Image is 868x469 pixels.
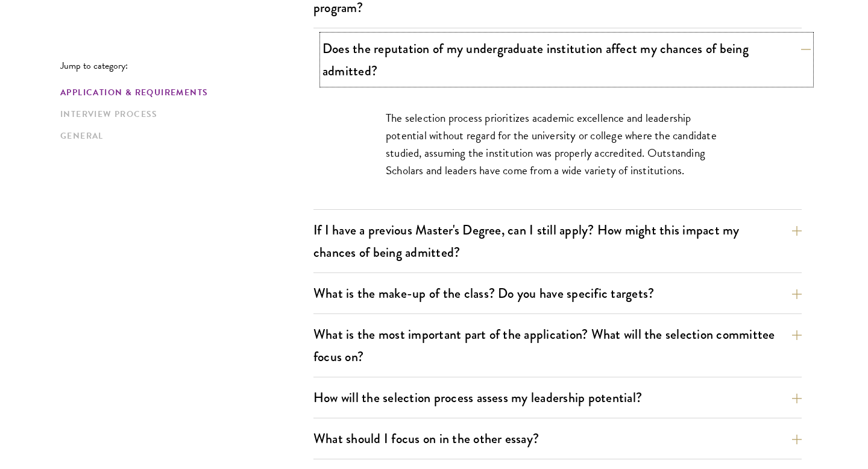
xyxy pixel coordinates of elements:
a: General [60,130,306,142]
p: Jump to category: [60,60,313,71]
a: Interview Process [60,108,306,121]
button: What is the most important part of the application? What will the selection committee focus on? [313,321,802,370]
a: Application & Requirements [60,86,306,99]
p: The selection process prioritizes academic excellence and leadership potential without regard for... [386,109,729,179]
button: What is the make-up of the class? Do you have specific targets? [313,280,802,307]
button: Does the reputation of my undergraduate institution affect my chances of being admitted? [322,35,811,84]
button: What should I focus on in the other essay? [313,425,802,452]
button: If I have a previous Master's Degree, can I still apply? How might this impact my chances of bein... [313,216,802,266]
button: How will the selection process assess my leadership potential? [313,384,802,411]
